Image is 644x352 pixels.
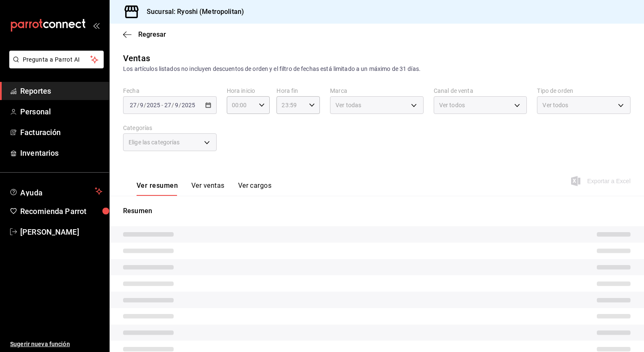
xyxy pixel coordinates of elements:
[174,102,179,108] input: --
[9,51,104,68] button: Pregunta a Parrot AI
[542,101,568,109] span: Ver todos
[93,22,99,29] button: open_drawer_menu
[138,30,166,38] span: Regresar
[181,102,196,108] input: ----
[537,88,631,94] label: Tipo de orden
[123,125,217,131] label: Categorías
[123,65,631,73] div: Los artículos listados no incluyen descuentos de orden y el filtro de fechas está limitado a un m...
[137,102,140,108] span: /
[140,7,244,17] h3: Sucursal: Ryoshi (Metropolitan)
[10,340,102,349] span: Sugerir nueva función
[137,181,271,196] div: navigation tabs
[20,206,102,217] span: Recomienda Parrot
[123,88,217,94] label: Fecha
[6,61,104,70] a: Pregunta a Parrot AI
[23,55,91,64] span: Pregunta a Parrot AI
[129,102,137,108] input: --
[20,226,102,238] span: [PERSON_NAME]
[161,102,163,108] span: -
[434,88,527,94] label: Canal de venta
[140,102,144,108] input: --
[179,102,181,108] span: /
[123,206,631,216] p: Resumen
[123,52,150,65] div: Ventas
[439,101,465,109] span: Ver todos
[335,101,361,109] span: Ver todas
[238,181,272,196] button: Ver cargos
[146,102,161,108] input: ----
[20,127,102,138] span: Facturación
[20,147,102,159] span: Inventarios
[129,138,180,146] span: Elige las categorías
[123,30,166,38] button: Regresar
[164,102,172,108] input: --
[172,102,174,108] span: /
[20,85,102,97] span: Reportes
[137,181,178,196] button: Ver resumen
[20,106,102,117] span: Personal
[330,88,424,94] label: Marca
[227,88,270,94] label: Hora inicio
[191,181,225,196] button: Ver ventas
[20,186,91,196] span: Ayuda
[144,102,146,108] span: /
[276,88,320,94] label: Hora fin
